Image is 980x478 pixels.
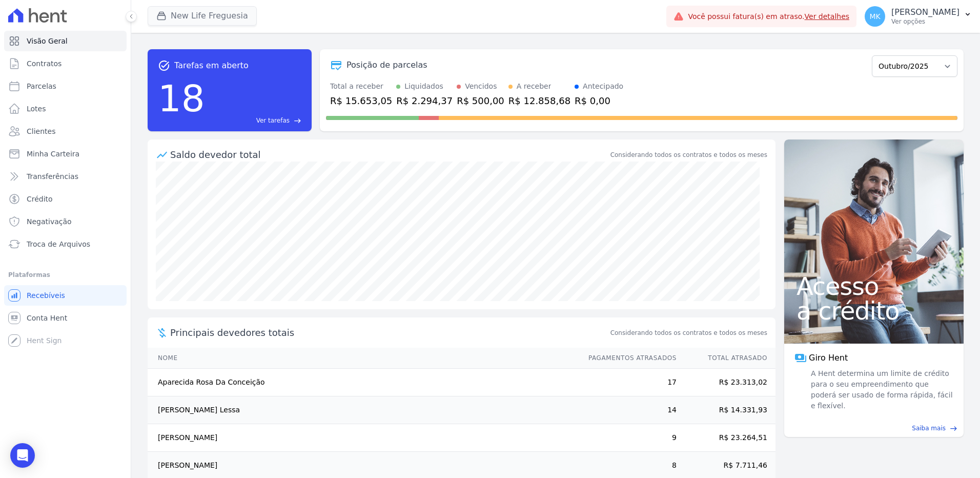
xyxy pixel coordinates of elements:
[809,368,953,411] span: A Hent determina um limite de crédito para o seu empreendimento que poderá ser usado de forma ráp...
[677,369,775,396] td: R$ 23.313,02
[912,424,946,433] span: Saiba mais
[4,189,127,209] a: Crédito
[790,424,957,433] a: Saiba mais east
[4,308,127,328] a: Conta Hent
[891,17,959,26] p: Ver opções
[148,369,579,396] td: Aparecida Rosa Da Conceição
[27,58,62,69] span: Contratos
[148,348,579,369] th: Nome
[4,121,127,142] a: Clientes
[27,104,46,114] span: Lotes
[27,81,56,91] span: Parcelas
[688,11,849,22] span: Você possui fatura(s) em atraso.
[4,31,127,51] a: Visão Geral
[8,269,122,281] div: Plataformas
[148,6,257,26] button: New Life Freguesia
[27,313,67,323] span: Conta Hent
[579,369,677,396] td: 17
[209,116,301,125] a: Ver tarefas east
[27,171,78,182] span: Transferências
[583,81,623,92] div: Antecipado
[4,98,127,119] a: Lotes
[4,76,127,96] a: Parcelas
[396,94,453,108] div: R$ 2.294,37
[4,234,127,254] a: Troca de Arquivos
[27,126,55,136] span: Clientes
[27,239,90,249] span: Troca de Arquivos
[4,211,127,232] a: Negativação
[170,148,608,162] div: Saldo devedor total
[256,116,290,125] span: Ver tarefas
[579,396,677,424] td: 14
[677,424,775,452] td: R$ 23.264,51
[457,94,504,108] div: R$ 500,00
[4,144,127,164] a: Minha Carteira
[158,72,205,125] div: 18
[4,53,127,74] a: Contratos
[4,166,127,187] a: Transferências
[610,150,767,160] div: Considerando todos os contratos e todos os meses
[465,81,497,92] div: Vencidos
[891,7,959,17] p: [PERSON_NAME]
[294,117,301,125] span: east
[148,396,579,424] td: [PERSON_NAME] Lessa
[330,81,392,92] div: Total a receber
[27,290,65,301] span: Recebíveis
[170,326,608,340] span: Principais devedores totais
[575,94,623,108] div: R$ 0,00
[27,149,79,159] span: Minha Carteira
[158,59,170,72] span: task_alt
[10,443,35,468] div: Open Intercom Messenger
[404,81,443,92] div: Liquidados
[856,2,980,31] button: MK [PERSON_NAME] Ver opções
[797,274,951,298] span: Acesso
[809,352,848,364] span: Giro Hent
[330,94,392,108] div: R$ 15.653,05
[579,348,677,369] th: Pagamentos Atrasados
[805,12,850,21] a: Ver detalhes
[148,424,579,452] td: [PERSON_NAME]
[797,298,951,323] span: a crédito
[508,94,570,108] div: R$ 12.858,68
[869,13,880,20] span: MK
[610,328,767,337] span: Considerando todos os contratos e todos os meses
[27,216,72,227] span: Negativação
[517,81,552,92] div: A receber
[27,36,68,46] span: Visão Geral
[950,425,957,432] span: east
[27,194,53,204] span: Crédito
[174,59,249,72] span: Tarefas em aberto
[677,348,775,369] th: Total Atrasado
[346,59,427,71] div: Posição de parcelas
[677,396,775,424] td: R$ 14.331,93
[4,285,127,306] a: Recebíveis
[579,424,677,452] td: 9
